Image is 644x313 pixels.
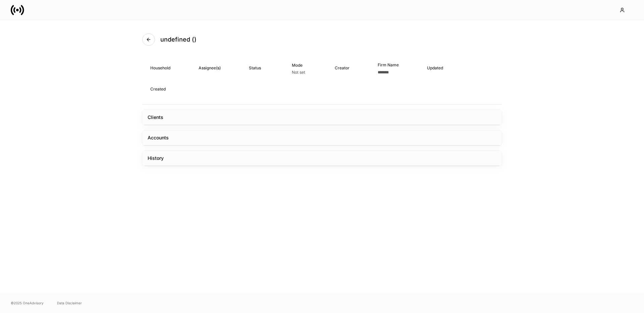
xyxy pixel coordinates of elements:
div: Firm Name [378,62,399,68]
a: Data Disclaimer [57,300,82,306]
div: Status [249,65,264,71]
span: © 2025 OneAdvisory [11,300,44,306]
div: Accounts [148,134,169,141]
div: Mode [292,62,307,68]
div: Creator [335,65,350,71]
div: Updated [427,65,443,71]
div: Created [150,86,166,92]
h4: undefined () [160,36,197,44]
div: Household [150,65,170,71]
div: Not set [292,70,305,75]
div: Clients [148,114,163,121]
div: History [148,155,164,162]
div: Assignee(s) [199,65,221,71]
